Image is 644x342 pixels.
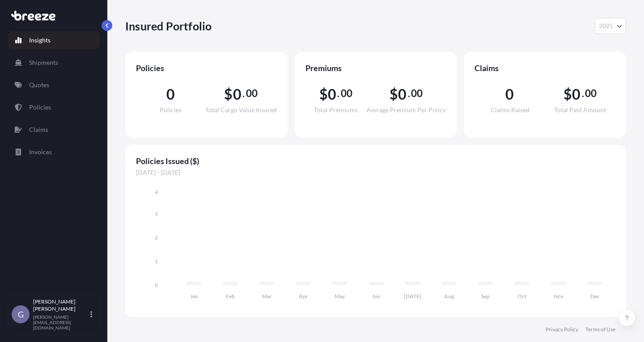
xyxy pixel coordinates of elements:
a: Terms of Use [585,326,615,333]
tspan: Dec [590,293,600,300]
p: Insured Portfolio [125,19,212,33]
span: $ [319,87,328,101]
p: [PERSON_NAME] [PERSON_NAME] [33,298,89,312]
span: 0 [398,87,407,101]
a: Policies [8,98,100,116]
a: Invoices [8,143,100,161]
span: 0 [572,87,580,101]
a: Insights [8,31,100,49]
span: Total Paid Amount [554,107,606,113]
span: Policies [136,63,277,73]
span: 00 [341,90,352,97]
tspan: Aug [444,293,454,300]
tspan: Apr [299,293,308,300]
tspan: Jun [372,293,381,300]
a: Quotes [8,76,100,94]
tspan: 3 [155,211,158,217]
p: Policies [29,103,51,112]
span: 00 [585,90,597,97]
span: . [242,90,245,97]
p: Claims [29,125,48,134]
a: Shipments [8,54,100,72]
span: Average Premium Per Policy [366,107,446,113]
span: Policies [160,107,182,113]
span: 00 [246,90,258,97]
p: [PERSON_NAME][EMAIL_ADDRESS][DOMAIN_NAME] [33,314,89,330]
tspan: Mar [262,293,272,300]
span: 0 [166,87,175,101]
span: 0 [328,87,336,101]
tspan: Oct [517,293,527,300]
span: $ [224,87,233,101]
span: 2025 [599,21,613,30]
span: . [337,90,339,97]
tspan: Jan [190,293,198,300]
tspan: May [335,293,345,300]
span: . [408,90,410,97]
tspan: 4 [155,189,158,195]
span: Premiums [305,63,446,73]
button: Year Selector [595,18,626,34]
tspan: Feb [226,293,235,300]
p: Shipments [29,58,58,67]
span: Claims Raised [491,107,530,113]
tspan: 1 [155,258,158,265]
span: 0 [233,87,241,101]
p: Invoices [29,148,52,156]
span: 0 [505,87,514,101]
a: Claims [8,121,100,139]
tspan: Sep [481,293,490,300]
p: Insights [29,36,51,45]
span: Total Premiums [314,107,358,113]
tspan: Nov [554,293,564,300]
span: . [582,90,584,97]
tspan: 2 [155,234,158,241]
tspan: [DATE] [404,293,421,300]
span: 00 [411,90,423,97]
span: $ [390,87,398,101]
span: $ [563,87,572,101]
span: [DATE] - [DATE] [136,168,615,177]
span: Total Cargo Value Insured [205,107,277,113]
a: Privacy Policy [546,326,578,333]
p: Quotes [29,80,49,89]
span: Claims [475,63,615,73]
span: G [18,310,24,319]
tspan: 0 [155,282,158,288]
span: Policies Issued ($) [136,156,615,166]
